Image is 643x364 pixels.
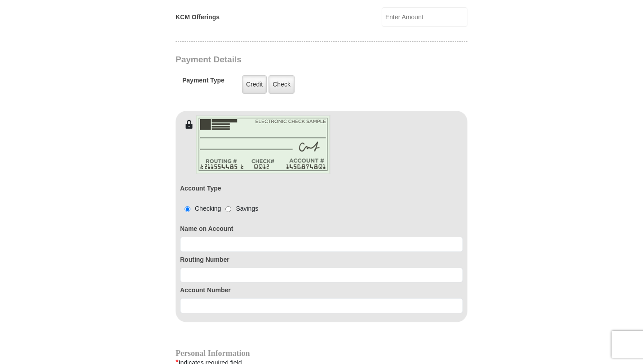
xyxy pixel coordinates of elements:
[180,184,221,193] label: Account Type
[176,13,220,22] label: KCM Offerings
[182,77,225,89] h5: Payment Type
[382,7,467,27] input: Enter Amount
[180,255,463,264] label: Routing Number
[176,55,405,65] h3: Payment Details
[176,350,467,357] h4: Personal Information
[180,204,258,213] div: Checking Savings
[269,75,295,94] label: Check
[180,224,463,234] label: Name on Account
[242,75,267,94] label: Credit
[180,286,463,295] label: Account Number
[196,115,330,174] img: check-en.png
